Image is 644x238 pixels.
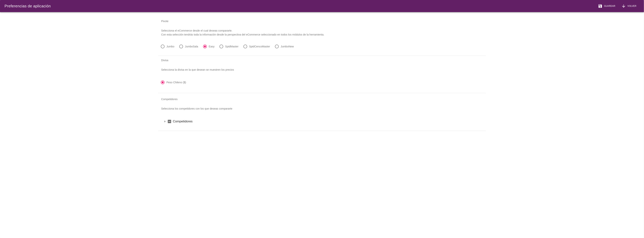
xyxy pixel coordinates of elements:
[158,104,486,114] p: Selecciona los competidores con los que deseas compararte
[281,45,294,48] label: JumboNew
[173,119,481,124] label: Competidores
[158,65,486,75] p: Selecciona la divisa en la que desean se muestren los precios
[209,45,215,48] label: Easy
[166,80,186,84] label: Peso Chileno ($)
[621,4,626,8] i: arrow_downward
[225,45,239,48] label: SpidMaster
[166,45,174,48] label: Jumbo
[185,45,198,48] label: JumboSala
[158,26,486,40] p: Selecciona el eCommerce desde el cual deseas compararte. Con esta selección tendrás toda la infor...
[158,95,486,104] div: Competidores
[158,17,486,26] div: Pivote
[158,56,486,65] div: Divisa
[249,45,270,48] label: SpidCencoMaster
[598,4,602,8] i: save
[167,119,172,124] i: indeterminate_check_box
[626,4,636,8] span: Volver
[602,4,615,8] span: Guardar
[163,119,167,124] i: arrow_drop_down
[5,3,51,9] div: Preferencias de aplicación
